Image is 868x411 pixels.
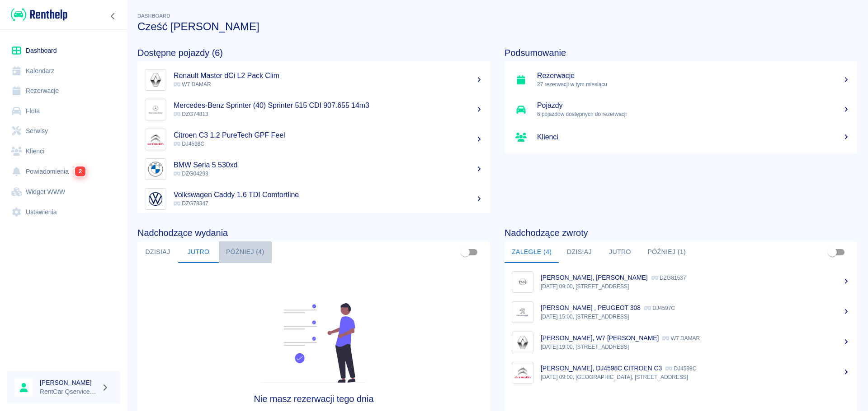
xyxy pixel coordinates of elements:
a: Powiadomienia2 [7,161,120,182]
h5: Citroen C3 1.2 PureTech GPF Feel [174,131,483,140]
a: Flota [7,101,120,121]
span: Pokaż przypisane tylko do mnie [824,244,841,261]
a: Pojazdy6 pojazdów dostępnych do rezerwacji [505,95,857,125]
p: DJ4597C [644,305,675,311]
img: Image [147,190,164,208]
h5: Rezerwacje [537,71,850,80]
a: ImageVolkswagen Caddy 1.6 TDI Comfortline DZG78347 [137,184,490,214]
a: Klienci [505,125,857,150]
h4: Podsumowanie [505,47,857,58]
span: DJ4598C [174,141,204,147]
span: DZG74813 [174,111,208,117]
img: Image [514,273,531,291]
img: Image [514,334,531,351]
p: 6 pojazdów dostępnych do rezerwacji [537,110,850,118]
button: Później (4) [219,241,272,263]
a: Image[PERSON_NAME] , PEUGEOT 308 DJ4597C[DATE] 15:00, [STREET_ADDRESS] [505,297,857,327]
p: DJ4598C [665,365,696,372]
img: Image [514,364,531,381]
button: Dzisiaj [559,241,599,263]
p: [DATE] 09:00, [STREET_ADDRESS] [541,282,850,291]
button: Dzisiaj [137,241,178,263]
p: [DATE] 19:00, [STREET_ADDRESS] [541,343,850,351]
p: [PERSON_NAME] , PEUGEOT 308 [541,304,641,311]
img: Renthelp logo [11,7,67,22]
a: Dashboard [7,41,120,61]
a: Rezerwacje [7,81,120,101]
p: [PERSON_NAME], [PERSON_NAME] [541,274,648,281]
h4: Nadchodzące wydania [137,227,490,238]
img: Image [147,131,164,148]
h4: Dostępne pojazdy (6) [137,47,490,58]
a: Ustawienia [7,202,120,222]
a: Serwisy [7,121,120,141]
p: W7 DAMAR [662,335,700,342]
p: 27 rezerwacji w tym miesiącu [537,80,850,88]
p: [PERSON_NAME], W7 [PERSON_NAME] [541,334,659,342]
a: ImageMercedes-Benz Sprinter (40) Sprinter 515 CDI 907.655 14m3 DZG74813 [137,95,490,125]
span: DZG04293 [174,171,208,177]
a: Image[PERSON_NAME], W7 [PERSON_NAME] W7 DAMAR[DATE] 19:00, [STREET_ADDRESS] [505,327,857,357]
p: DZG81537 [651,275,686,281]
h6: [PERSON_NAME] [40,378,98,387]
h5: Volkswagen Caddy 1.6 TDI Comfortline [174,190,483,199]
h5: BMW Seria 5 530xd [174,161,483,170]
a: Rezerwacje27 rezerwacji w tym miesiącu [505,65,857,95]
a: ImageCitroen C3 1.2 PureTech GPF Feel DJ4598C [137,125,490,154]
a: Kalendarz [7,61,120,81]
a: Widget WWW [7,182,120,202]
img: Image [514,304,531,321]
h4: Nie masz rezerwacji tego dnia [182,393,446,404]
a: Klienci [7,141,120,162]
a: ImageBMW Seria 5 530xd DZG04293 [137,154,490,184]
span: W7 DAMAR [174,81,211,88]
button: Zwiń nawigację [106,10,120,22]
p: [PERSON_NAME], DJ4598C CITROEN C3 [541,365,662,372]
button: Jutro [599,241,640,263]
p: [DATE] 15:00, [STREET_ADDRESS] [541,313,850,321]
p: [DATE] 09:00, [GEOGRAPHIC_DATA], [STREET_ADDRESS] [541,373,850,381]
span: 2 [75,166,85,176]
img: Image [147,71,164,88]
p: RentCar Qservice Damar Parts [40,387,98,397]
button: Później (1) [640,241,693,263]
button: Jutro [178,241,219,263]
h4: Nadchodzące zwroty [505,227,857,238]
img: Image [147,101,164,118]
img: Fleet [255,303,372,383]
img: Image [147,161,164,178]
span: Dashboard [137,13,170,18]
a: Image[PERSON_NAME], DJ4598C CITROEN C3 DJ4598C[DATE] 09:00, [GEOGRAPHIC_DATA], [STREET_ADDRESS] [505,357,857,388]
a: ImageRenault Master dCi L2 Pack Clim W7 DAMAR [137,65,490,95]
span: DZG78347 [174,200,208,207]
button: Zaległe (4) [505,241,559,263]
h5: Pojazdy [537,101,850,110]
h5: Mercedes-Benz Sprinter (40) Sprinter 515 CDI 907.655 14m3 [174,101,483,110]
a: Image[PERSON_NAME], [PERSON_NAME] DZG81537[DATE] 09:00, [STREET_ADDRESS] [505,267,857,297]
a: Renthelp logo [7,7,67,22]
h3: Cześć [PERSON_NAME] [137,20,857,33]
h5: Klienci [537,133,850,142]
h5: Renault Master dCi L2 Pack Clim [174,71,483,80]
span: Pokaż przypisane tylko do mnie [457,244,474,261]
